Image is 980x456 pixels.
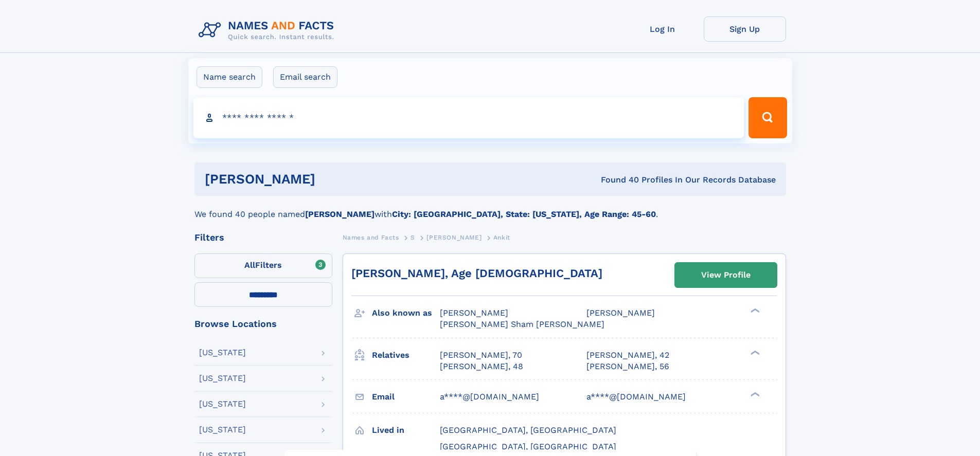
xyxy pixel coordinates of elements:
[749,97,787,138] button: Search Button
[440,361,523,372] a: [PERSON_NAME], 48
[440,425,616,435] span: [GEOGRAPHIC_DATA], [GEOGRAPHIC_DATA]
[701,263,751,287] div: View Profile
[194,16,343,44] img: Logo Names and Facts
[199,426,246,434] div: [US_STATE]
[586,350,669,361] a: [PERSON_NAME], 42
[586,308,655,318] span: [PERSON_NAME]
[244,260,255,270] span: All
[440,319,604,329] span: [PERSON_NAME] Sham [PERSON_NAME]
[586,361,669,372] a: [PERSON_NAME], 56
[748,391,760,397] div: ❯
[426,234,482,241] span: [PERSON_NAME]
[343,231,399,244] a: Names and Facts
[199,349,246,357] div: [US_STATE]
[194,196,786,221] div: We found 40 people named with .
[458,174,776,186] div: Found 40 Profiles In Our Records Database
[411,231,415,244] a: S
[372,388,440,406] h3: Email
[194,233,332,242] div: Filters
[199,374,246,382] div: [US_STATE]
[197,66,262,88] label: Name search
[193,97,744,138] input: search input
[748,349,760,356] div: ❯
[493,234,510,241] span: Ankit
[205,173,458,186] h1: [PERSON_NAME]
[372,304,440,322] h3: Also known as
[621,16,704,42] a: Log In
[372,422,440,439] h3: Lived in
[748,307,760,314] div: ❯
[440,442,616,451] span: [GEOGRAPHIC_DATA], [GEOGRAPHIC_DATA]
[194,253,332,278] label: Filters
[392,209,656,219] b: City: [GEOGRAPHIC_DATA], State: [US_STATE], Age Range: 45-60
[675,263,777,287] a: View Profile
[273,66,337,88] label: Email search
[351,267,602,280] a: [PERSON_NAME], Age [DEMOGRAPHIC_DATA]
[372,346,440,364] h3: Relatives
[440,350,522,361] a: [PERSON_NAME], 70
[199,400,246,408] div: [US_STATE]
[194,319,332,329] div: Browse Locations
[305,209,375,219] b: [PERSON_NAME]
[704,16,786,42] a: Sign Up
[411,234,415,241] span: S
[426,231,482,244] a: [PERSON_NAME]
[440,308,508,318] span: [PERSON_NAME]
